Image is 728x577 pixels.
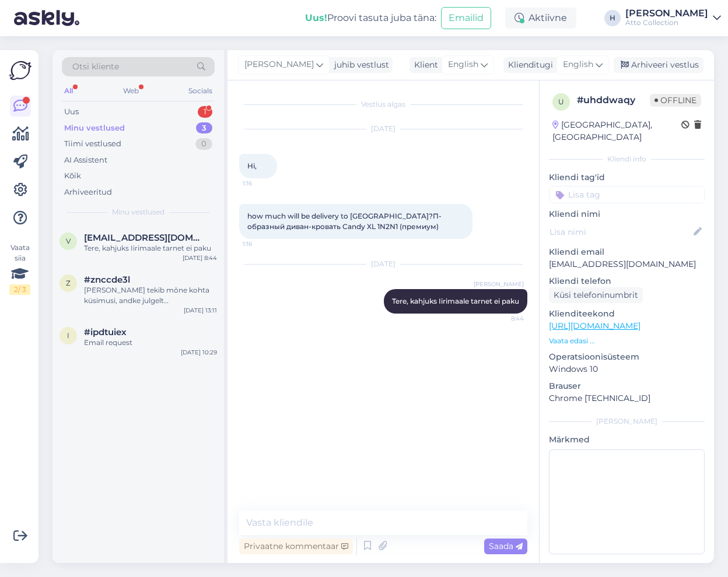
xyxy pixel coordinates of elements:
div: juhib vestlust [330,59,389,71]
p: Märkmed [549,434,705,446]
span: z [66,279,71,287]
span: Tere, kahjuks Iirimaale tarnet ei paku [392,297,519,305]
div: [PERSON_NAME] [549,416,705,427]
b: Uus! [305,12,327,23]
div: 3 [196,122,212,134]
span: Minu vestlused [112,207,164,217]
span: 1:16 [243,240,286,248]
div: [DATE] 8:44 [183,254,217,262]
span: i [67,331,69,340]
div: [PERSON_NAME] [625,9,708,18]
span: #znccde3l [84,275,130,285]
div: 1 [198,106,212,118]
span: u [558,97,564,106]
div: Proovi tasuta juba täna: [305,11,436,25]
span: [PERSON_NAME] [244,58,314,71]
div: Arhiveeri vestlus [614,57,703,73]
a: [PERSON_NAME]Atto Collection [625,9,721,27]
span: Saada [489,541,523,551]
span: 1:16 [243,179,286,188]
div: [DATE] 10:29 [181,348,217,357]
div: [DATE] [239,124,527,134]
a: [URL][DOMAIN_NAME] [549,321,640,331]
span: 8:44 [480,314,524,323]
div: H [604,10,621,26]
p: Windows 10 [549,363,705,375]
p: Vaata edasi ... [549,336,705,346]
p: Kliendi email [549,246,705,258]
div: Minu vestlused [64,122,125,134]
div: Atto Collection [625,18,708,27]
div: Privaatne kommentaar [239,539,353,554]
div: Küsi telefoninumbrit [549,287,643,303]
button: Emailid [441,7,491,29]
div: [DATE] 13:11 [184,306,217,315]
div: [DATE] [239,259,527,269]
div: [GEOGRAPHIC_DATA], [GEOGRAPHIC_DATA] [552,119,681,143]
div: Arhiveeritud [64,187,112,198]
div: Tere, kahjuks Iirimaale tarnet ei paku [84,243,217,254]
div: Tiimi vestlused [64,138,121,150]
p: Chrome [TECHNICAL_ID] [549,392,705,404]
div: Uus [64,106,79,118]
p: Operatsioonisüsteem [549,351,705,363]
span: how much will be delivery to [GEOGRAPHIC_DATA]?П-образный диван-кровать Candy XL 1N2N1 (премиум) [247,212,442,231]
input: Lisa tag [549,186,705,203]
div: Socials [186,83,215,98]
div: Email request [84,337,217,348]
div: # uhddwaqy [577,93,650,107]
div: Kõik [64,170,81,182]
span: Offline [650,94,701,107]
span: English [563,58,593,71]
p: Kliendi telefon [549,275,705,287]
div: 0 [195,138,212,150]
p: [EMAIL_ADDRESS][DOMAIN_NAME] [549,258,705,270]
div: AI Assistent [64,154,107,166]
div: Aktiivne [505,8,576,29]
div: Vestlus algas [239,99,527,110]
div: All [62,83,75,98]
span: English [448,58,478,71]
div: [PERSON_NAME] tekib mõne kohta küsimusi, andke julgelt [PERSON_NAME] [84,285,217,306]
span: #ipdtuiex [84,327,127,337]
p: Kliendi tag'id [549,171,705,184]
span: Otsi kliente [72,61,119,73]
div: Vaata siia [9,242,30,295]
div: Web [121,83,141,98]
img: Askly Logo [9,59,32,82]
p: Brauser [549,380,705,392]
div: Klienditugi [503,59,553,71]
span: v [66,237,71,245]
p: Kliendi nimi [549,208,705,220]
div: Kliendi info [549,154,705,164]
p: Klienditeekond [549,308,705,320]
span: [PERSON_NAME] [474,280,524,288]
div: Klient [409,59,438,71]
span: Hi, [247,161,257,170]
div: 2 / 3 [9,284,30,295]
span: vik.gekker@gmail.com [84,233,205,243]
input: Lisa nimi [549,226,691,238]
